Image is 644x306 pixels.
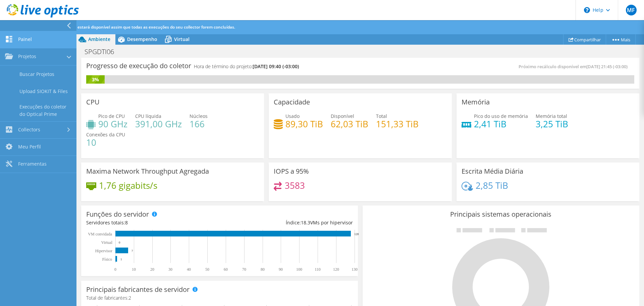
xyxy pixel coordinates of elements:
span: 18.3 [301,219,310,226]
text: 130 [352,267,358,272]
span: Disponível [331,113,354,119]
h4: Hora de término do projeto: [194,63,299,70]
span: Conexões da CPU [86,131,125,138]
a: Compartilhar [563,34,606,45]
h3: Maxima Network Throughput Agregada [86,168,209,175]
h3: Principais fabricantes de servidor [86,286,190,293]
text: Virtual [101,240,113,245]
h4: 62,03 TiB [331,120,368,128]
div: Servidores totais: [86,219,219,226]
h4: 166 [190,120,208,128]
text: 90 [279,267,283,272]
h4: 90 GHz [98,120,127,128]
text: 60 [224,267,228,272]
text: 80 [261,267,265,272]
span: [DATE] 09:40 (-03:00) [253,63,299,70]
div: 3% [86,76,105,83]
text: 10 [132,267,136,272]
h3: CPU [86,98,100,106]
svg: \n [584,7,590,13]
span: Próximo recálculo disponível em [519,63,631,70]
h1: SPGDTI06 [82,48,124,55]
span: Núcleos [190,113,208,119]
span: MF [626,5,637,15]
h4: 1,76 gigabits/s [99,182,157,189]
h3: Escrita Média Diária [462,168,523,175]
span: Desempenho [127,36,157,42]
text: 20 [150,267,154,272]
span: Pico de CPU [98,113,125,119]
span: Ambiente [88,36,110,42]
text: 100 [296,267,302,272]
div: Índice: VMs por hipervisor [219,219,353,226]
text: Hipervisor [95,249,112,253]
text: 120 [333,267,339,272]
h4: 2,85 TiB [476,182,508,189]
text: 7 [131,249,133,253]
text: 128 [354,232,359,236]
h4: 89,30 TiB [285,120,323,128]
text: 50 [205,267,209,272]
text: 40 [187,267,191,272]
text: 110 [315,267,321,272]
text: 0 [114,267,116,272]
text: 1 [120,258,122,261]
h3: Funções do servidor [86,211,149,218]
tspan: Físico [102,257,112,262]
span: CPU líquida [135,113,161,119]
span: [DATE] 21:45 (-03:00) [586,63,628,70]
h4: 3,25 TiB [536,120,568,128]
span: Memória total [536,113,567,119]
a: Mais [606,34,636,45]
h3: Capacidade [274,98,310,106]
h3: Principais sistemas operacionais [368,211,634,218]
h3: Memória [462,98,490,106]
span: A análise adicional estará disponível assim que todas as execuções do seu collector forem concluí... [41,24,235,30]
h4: 151,33 TiB [376,120,419,128]
span: Virtual [174,36,190,42]
text: 0 [119,241,120,244]
span: 8 [125,219,128,226]
text: 70 [242,267,246,272]
span: 2 [128,295,131,301]
span: Pico do uso de memória [474,113,528,119]
span: Total [376,113,387,119]
h4: 3583 [285,182,305,189]
h3: IOPS a 95% [274,168,309,175]
text: VM convidada [88,232,112,236]
h4: 10 [86,139,125,146]
text: 30 [168,267,172,272]
h4: Total de fabricantes: [86,294,353,302]
span: Usado [285,113,300,119]
h4: 391,00 GHz [135,120,182,128]
h4: 2,41 TiB [474,120,528,128]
